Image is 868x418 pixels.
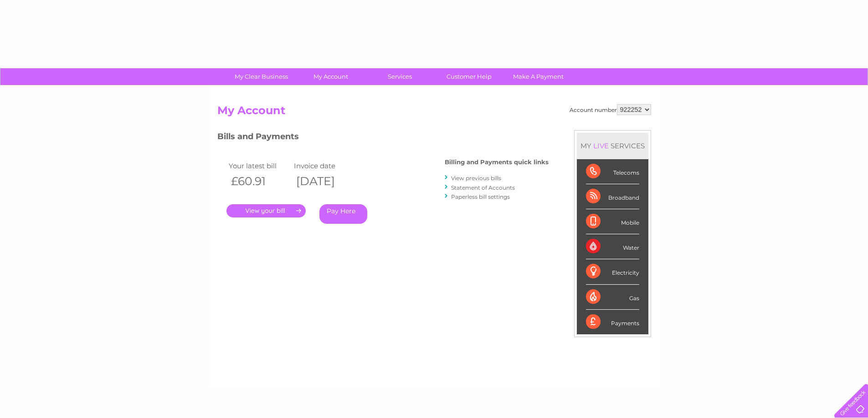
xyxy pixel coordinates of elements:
h4: Billing and Payments quick links [445,159,549,166]
h3: Bills and Payments [217,130,549,146]
div: MY SERVICES [577,133,648,159]
a: My Clear Business [224,68,299,85]
div: Water [586,234,639,259]
a: View previous bills [451,175,501,181]
a: Services [362,68,437,85]
th: £60.91 [226,172,292,191]
div: Gas [586,285,639,310]
th: [DATE] [292,172,357,191]
div: Payments [586,310,639,334]
div: Telecoms [586,159,639,184]
div: Account number [570,104,651,115]
h2: My Account [217,104,651,121]
a: Statement of Accounts [451,184,515,191]
a: Customer Help [431,68,507,85]
a: My Account [293,68,368,85]
div: Mobile [586,209,639,234]
div: LIVE [591,141,611,150]
a: Pay Here [319,204,367,224]
td: Your latest bill [226,160,292,172]
td: Invoice date [292,160,357,172]
div: Broadband [586,184,639,209]
a: Make A Payment [501,68,576,85]
a: Paperless bill settings [451,193,510,200]
a: . [226,204,306,217]
div: Electricity [586,259,639,284]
